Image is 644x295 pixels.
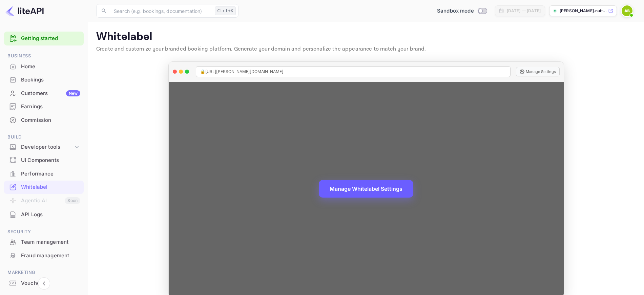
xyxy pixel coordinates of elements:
a: Earnings [4,100,84,113]
div: Vouchers [21,279,80,287]
span: Build [4,133,84,141]
a: Performance [4,167,84,180]
div: Getting started [4,32,84,45]
a: Getting started [21,35,80,42]
a: Home [4,60,84,73]
div: API Logs [21,211,80,219]
a: UI Components [4,154,84,166]
div: Team management [21,238,80,246]
a: Team management [4,236,84,248]
div: Ctrl+K [215,6,236,15]
div: Developer tools [21,143,74,151]
span: Security [4,228,84,236]
span: 🔒 [URL][PERSON_NAME][DOMAIN_NAME] [200,69,284,75]
div: Fraud management [4,249,84,262]
a: Fraud management [4,249,84,262]
div: Switch to Production mode [434,7,490,15]
div: Bookings [21,76,80,84]
div: Whitelabel [21,183,80,191]
div: Bookings [4,73,84,87]
a: Vouchers [4,277,84,289]
span: Business [4,52,84,60]
button: Manage Whitelabel Settings [319,180,413,198]
div: CustomersNew [4,87,84,100]
img: LiteAPI logo [5,5,44,16]
div: Earnings [21,103,80,111]
span: Sandbox mode [437,7,474,15]
div: UI Components [21,156,80,164]
div: Home [21,63,80,71]
div: [DATE] — [DATE] [507,8,541,14]
div: Home [4,60,84,73]
div: Earnings [4,100,84,113]
div: Fraud management [21,252,80,260]
div: Performance [4,167,84,181]
p: Whitelabel [96,30,636,44]
div: UI Components [4,154,84,167]
div: Vouchers [4,277,84,290]
div: Whitelabel [4,181,84,194]
div: New [66,90,80,96]
div: Commission [21,116,80,124]
a: Bookings [4,73,84,86]
button: Manage Settings [516,67,560,76]
a: API Logs [4,208,84,221]
button: Collapse navigation [38,277,50,290]
input: Search (e.g. bookings, documentation) [110,4,212,18]
img: Adam Bashir [622,5,632,16]
div: Customers [21,90,80,97]
div: API Logs [4,208,84,221]
div: Performance [21,170,80,178]
div: Team management [4,236,84,249]
div: Commission [4,114,84,127]
p: Create and customize your branded booking platform. Generate your domain and personalize the appe... [96,45,636,53]
div: Developer tools [4,141,84,153]
span: Marketing [4,269,84,276]
p: [PERSON_NAME].nuit... [560,8,607,14]
a: Whitelabel [4,181,84,193]
a: Commission [4,114,84,126]
a: CustomersNew [4,87,84,99]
